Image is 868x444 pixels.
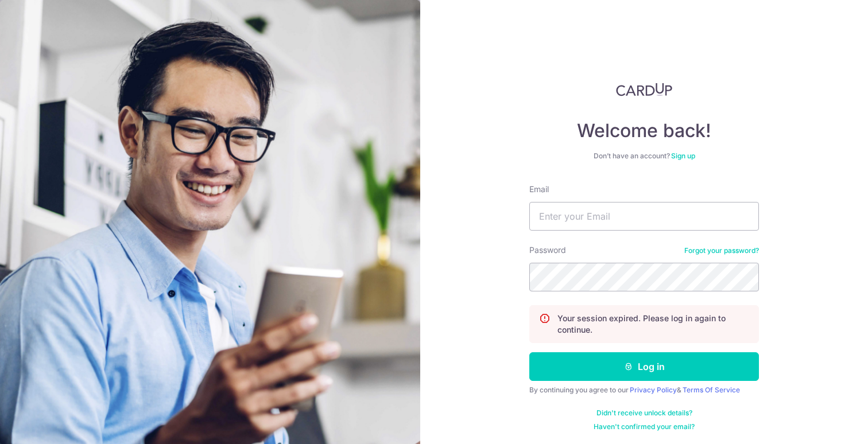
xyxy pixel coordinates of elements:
[594,422,695,431] a: Haven't confirmed your email?
[529,202,759,231] input: Enter your Email
[529,352,759,381] button: Log in
[596,408,692,418] a: Didn't receive unlock details?
[683,385,740,394] a: Terms Of Service
[529,385,759,395] div: By continuing you agree to our &
[671,151,695,160] a: Sign up
[529,184,549,195] label: Email
[630,385,677,394] a: Privacy Policy
[529,244,566,256] label: Password
[529,119,759,142] h4: Welcome back!
[557,313,749,336] p: Your session expired. Please log in again to continue.
[529,151,759,161] div: Don’t have an account?
[616,83,672,96] img: CardUp Logo
[684,246,759,255] a: Forgot your password?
